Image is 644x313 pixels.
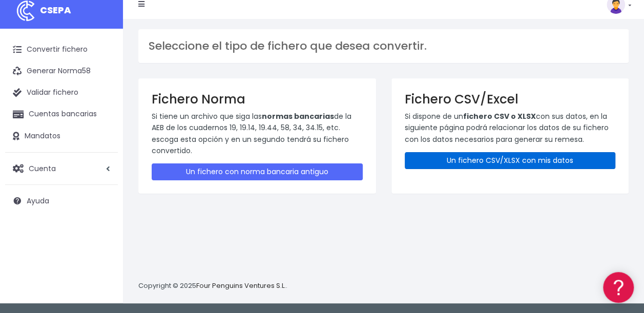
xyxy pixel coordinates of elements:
[405,152,616,169] a: Un fichero CSV/XLSX con mis datos
[152,92,363,107] h3: Fichero Norma
[5,60,118,82] a: Generar Norma58
[27,196,49,206] span: Ayuda
[149,39,618,53] h3: Seleccione el tipo de fichero que desea convertir.
[405,92,616,107] h3: Fichero CSV/Excel
[463,111,536,121] strong: fichero CSV o XLSX
[152,111,363,157] p: Si tiene un archivo que siga las de la AEB de los cuadernos 19, 19.14, 19.44, 58, 34, 34.15, etc....
[152,163,363,180] a: Un fichero con norma bancaria antiguo
[29,163,56,173] span: Cuenta
[5,158,118,179] a: Cuenta
[405,111,616,145] p: Si dispone de un con sus datos, en la siguiente página podrá relacionar los datos de su fichero c...
[5,190,118,212] a: Ayuda
[40,4,71,16] span: CSEPA
[5,82,118,103] a: Validar fichero
[5,103,118,125] a: Cuentas bancarias
[262,111,334,121] strong: normas bancarias
[196,281,286,290] a: Four Penguins Ventures S.L.
[5,39,118,60] a: Convertir fichero
[138,281,287,291] p: Copyright © 2025 .
[5,126,118,147] a: Mandatos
